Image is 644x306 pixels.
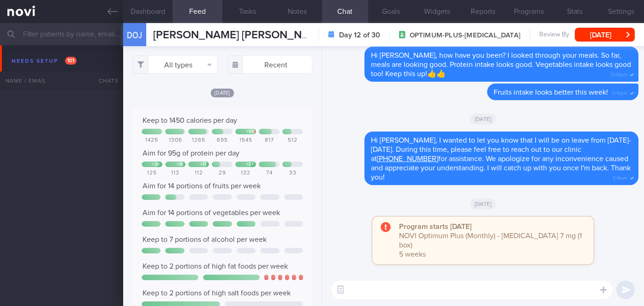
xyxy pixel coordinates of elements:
div: 1425 [142,137,162,144]
span: [PERSON_NAME] [PERSON_NAME] [153,30,328,41]
div: + 17 [200,162,207,167]
span: Hi [PERSON_NAME], how have you been? I looked through your meals. So far, meals are looking good.... [371,52,631,78]
div: 1545 [235,137,256,144]
span: 12:10pm [612,88,627,96]
div: 74 [259,170,280,177]
div: 33 [282,170,303,177]
div: 125 [142,170,162,177]
div: 695 [212,137,233,144]
div: 1306 [165,137,186,144]
span: 12:08pm [610,69,627,78]
div: Needs setup [9,55,79,67]
span: Aim for 95g of protein per day [143,150,239,157]
div: DOJ [121,18,149,53]
div: 29 [212,170,233,177]
div: 132 [235,170,256,177]
span: Aim for 14 portions of vegetables per week [143,209,280,216]
span: Keep to 2 portions of high salt foods per week [143,289,291,297]
div: + 18 [177,162,184,167]
div: 817 [259,137,280,144]
button: All types [132,55,218,74]
span: Keep to 7 portions of alcohol per week [143,236,267,243]
span: [DATE] [211,89,234,97]
div: 112 [188,170,209,177]
span: Keep to 1450 calories per day [143,117,237,124]
span: 11:46am [613,173,627,181]
span: [DATE] [470,114,496,125]
strong: Program starts [DATE] [399,223,471,230]
div: + 30 [152,162,160,167]
span: Aim for 14 portions of fruits per week [143,182,261,190]
span: [DATE] [470,198,496,210]
span: Fruits intake looks better this week! [494,89,608,96]
span: Hi [PERSON_NAME], I wanted to let you know that I will be on leave from [DATE]-[DATE]. During thi... [371,137,631,181]
div: + 37 [246,162,254,167]
span: 101 [65,57,77,65]
button: [DATE] [575,28,635,42]
div: Chats [86,72,123,90]
span: OPTIMUM-PLUS-[MEDICAL_DATA] [410,31,520,40]
div: 512 [282,137,303,144]
span: NOVI Optimum Plus (Monthly) - [MEDICAL_DATA] 7 mg (1 box) [399,232,582,249]
div: 1265 [188,137,209,144]
span: Keep to 2 portions of high fat foods per week [143,263,288,270]
div: 113 [165,170,186,177]
span: Review By [539,31,569,39]
strong: Day 12 of 30 [339,30,380,40]
span: 5 weeks [399,251,426,258]
div: + 95 [246,129,254,134]
a: [PHONE_NUMBER] [377,155,438,162]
